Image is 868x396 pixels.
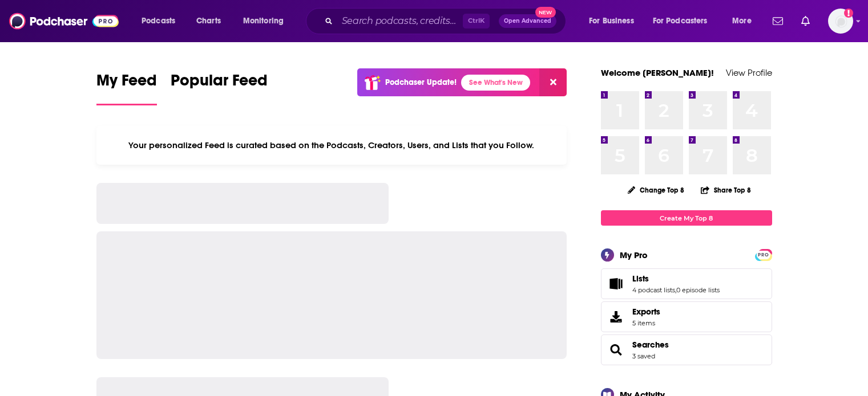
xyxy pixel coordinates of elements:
span: PRO [757,251,770,259]
span: My Feed [96,71,157,97]
a: Popular Feed [171,71,268,105]
span: Lists [601,268,772,299]
button: open menu [645,12,724,30]
button: Open AdvancedNew [499,14,556,28]
div: Search podcasts, credits, & more... [317,8,577,34]
button: open menu [581,12,648,30]
span: Monitoring [243,13,284,29]
svg: Add a profile image [844,9,853,18]
span: 5 items [632,319,660,327]
span: Popular Feed [171,71,268,97]
input: Search podcasts, credits, & more... [337,12,463,30]
div: Your personalized Feed is curated based on the Podcasts, Creators, Users, and Lists that you Follow. [96,126,567,165]
a: Lists [632,273,720,284]
a: PRO [757,250,770,259]
a: 0 episode lists [676,286,720,294]
a: Charts [189,12,228,30]
a: View Profile [726,67,772,78]
span: For Business [589,13,634,29]
a: 4 podcast lists [632,286,675,294]
span: Exports [605,309,628,325]
span: Open Advanced [504,18,551,24]
a: See What's New [461,75,530,91]
button: open menu [235,12,298,30]
div: My Pro [620,250,648,260]
a: 3 saved [632,352,655,360]
span: New [535,7,556,18]
img: User Profile [828,9,853,34]
button: Change Top 8 [621,183,692,197]
span: Charts [196,13,221,29]
span: , [675,286,676,294]
a: Exports [601,301,772,332]
a: Show notifications dropdown [797,11,814,31]
span: For Podcasters [653,13,708,29]
button: Show profile menu [828,9,853,34]
img: Podchaser - Follow, Share and Rate Podcasts [9,10,119,32]
span: Podcasts [142,13,175,29]
span: Lists [632,273,649,284]
span: Searches [601,334,772,365]
a: Welcome [PERSON_NAME]! [601,67,714,78]
button: open menu [134,12,190,30]
span: Logged in as cmand-c [828,9,853,34]
span: Exports [632,307,660,317]
span: More [732,13,752,29]
button: open menu [724,12,766,30]
span: Ctrl K [463,14,490,28]
button: Share Top 8 [700,179,752,201]
a: Show notifications dropdown [768,11,788,31]
a: Lists [605,276,628,292]
a: Create My Top 8 [601,210,772,226]
a: Searches [605,342,628,358]
a: My Feed [96,71,157,105]
p: Podchaser Update! [385,77,457,87]
a: Searches [632,340,669,350]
